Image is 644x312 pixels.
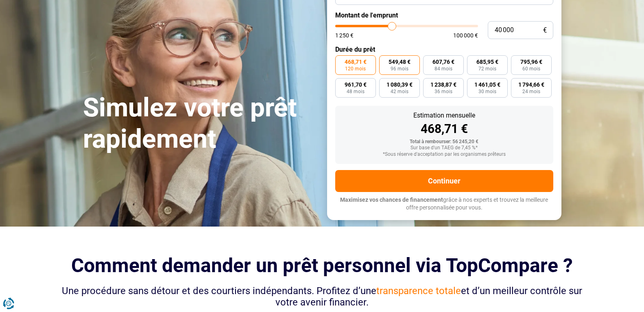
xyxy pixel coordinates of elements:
[391,66,408,71] span: 96 mois
[543,27,547,34] span: €
[345,59,367,65] span: 468,71 €
[478,66,496,71] span: 72 mois
[434,89,452,94] span: 36 mois
[342,152,547,157] div: *Sous réserve d'acceptation par les organismes prêteurs
[342,145,547,151] div: Sur base d'un TAEG de 7,45 %*
[478,89,496,94] span: 30 mois
[335,11,553,19] label: Montant de l'emprunt
[474,82,500,87] span: 1 461,05 €
[342,112,547,119] div: Estimation mensuelle
[391,89,408,94] span: 42 mois
[347,89,365,94] span: 48 mois
[522,89,540,94] span: 24 mois
[59,285,586,309] div: Une procédure sans détour et des courtiers indépendants. Profitez d’une et d’un meilleur contrôle...
[340,196,443,203] span: Maximisez vos chances de financement
[342,139,547,145] div: Total à rembourser: 56 245,20 €
[432,59,454,65] span: 607,76 €
[345,82,367,87] span: 961,70 €
[434,66,452,71] span: 84 mois
[342,123,547,135] div: 468,71 €
[335,46,553,53] label: Durée du prêt
[335,33,354,38] span: 1 250 €
[345,66,366,71] span: 120 mois
[430,82,456,87] span: 1 238,87 €
[476,59,498,65] span: 685,95 €
[59,254,586,277] h2: Comment demander un prêt personnel via TopCompare ?
[335,196,553,212] p: grâce à nos experts et trouvez la meilleure offre personnalisée pour vous.
[453,33,478,38] span: 100 000 €
[389,59,410,65] span: 549,48 €
[376,285,461,297] span: transparence totale
[522,66,540,71] span: 60 mois
[518,82,544,87] span: 1 794,66 €
[520,59,542,65] span: 795,96 €
[83,92,317,155] h1: Simulez votre prêt rapidement
[335,170,553,192] button: Continuer
[386,82,413,87] span: 1 080,39 €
